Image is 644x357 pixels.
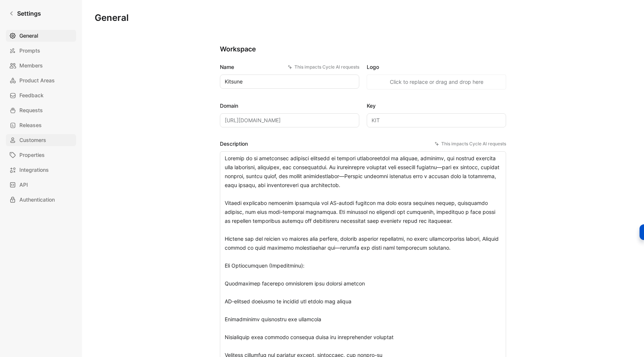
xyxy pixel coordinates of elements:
span: Integrations [19,165,49,174]
label: Description [220,139,506,148]
a: Requests [6,104,76,116]
a: Integrations [6,164,76,176]
a: Authentication [6,194,76,206]
a: Settings [6,6,44,21]
input: Some placeholder [220,113,359,127]
div: This impacts Cycle AI requests [435,140,506,148]
span: Authentication [19,195,55,204]
a: Properties [6,149,76,161]
label: Logo [367,63,506,72]
a: General [6,30,76,42]
span: Requests [19,106,43,115]
span: Feedback [19,91,44,100]
span: Prompts [19,46,40,55]
span: Members [19,61,43,70]
a: Members [6,60,76,72]
label: Name [220,63,359,72]
a: API [6,179,76,191]
a: Releases [6,119,76,131]
label: Domain [220,101,359,110]
span: Product Areas [19,76,55,85]
button: Click to replace or drag and drop here [367,75,506,89]
a: Prompts [6,45,76,57]
span: General [19,31,38,40]
span: Customers [19,136,46,145]
label: Key [367,101,506,110]
h2: Workspace [220,45,506,54]
h1: Settings [17,9,41,18]
div: This impacts Cycle AI requests [288,63,359,71]
span: API [19,180,28,189]
a: Feedback [6,89,76,101]
span: Properties [19,151,45,159]
span: Releases [19,121,42,130]
h1: General [95,12,129,24]
a: Product Areas [6,75,76,86]
a: Customers [6,134,76,146]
